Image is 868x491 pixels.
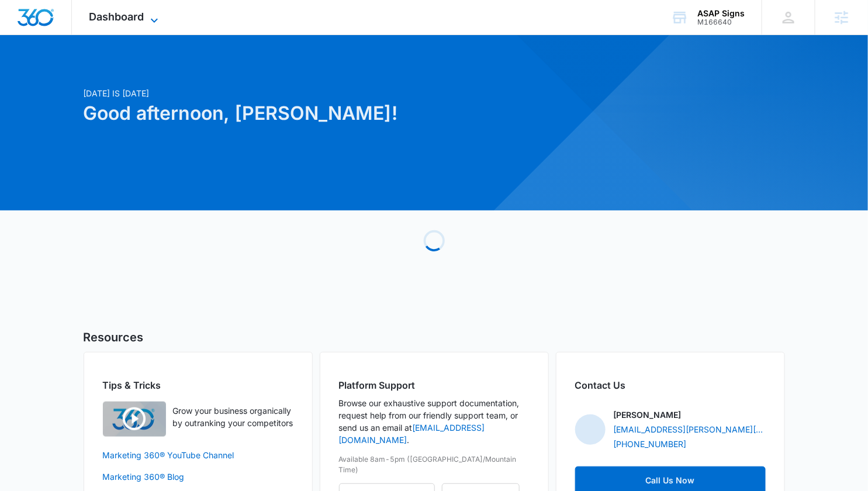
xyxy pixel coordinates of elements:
span: Dashboard [89,11,144,23]
img: Austin Hunt [575,414,606,445]
div: account id [697,18,745,26]
p: Grow your business organically by outranking your competitors [173,404,293,429]
h5: Resources [84,329,785,346]
p: Browse our exhaustive support documentation, request help from our friendly support team, or send... [339,397,530,446]
p: Available 8am-5pm ([GEOGRAPHIC_DATA]/Mountain Time) [339,454,530,475]
a: Marketing 360® YouTube Channel [103,449,293,461]
a: [EMAIL_ADDRESS][PERSON_NAME][DOMAIN_NAME] [614,423,766,435]
img: Quick Overview Video [103,402,166,437]
p: [DATE] is [DATE] [84,87,547,99]
div: account name [697,9,745,18]
a: [PHONE_NUMBER] [614,438,687,450]
h1: Good afternoon, [PERSON_NAME]! [84,99,547,127]
p: [PERSON_NAME] [614,409,682,421]
h2: Tips & Tricks [103,378,293,392]
h2: Platform Support [339,378,530,392]
h2: Contact Us [575,378,766,392]
a: Marketing 360® Blog [103,471,293,483]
